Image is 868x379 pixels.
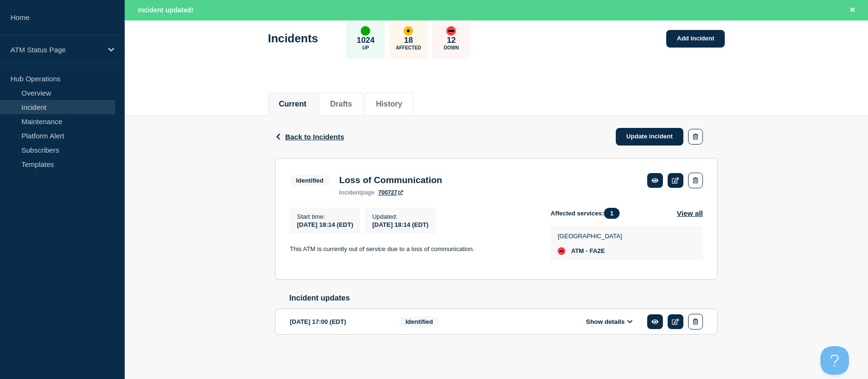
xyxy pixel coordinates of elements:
[339,189,361,196] span: incident
[297,221,353,228] span: [DATE] 18:14 (EDT)
[356,36,375,45] p: 1024
[339,175,442,185] h3: Loss of Communication
[447,36,456,45] p: 12
[279,100,306,108] button: Current
[268,32,318,45] h1: Incidents
[396,45,421,50] p: Affected
[376,100,402,108] button: History
[558,247,565,255] div: down
[372,213,428,220] p: Updated :
[372,220,428,228] div: [DATE] 18:14 (EDT)
[666,30,725,48] a: Add incident
[604,208,620,219] span: 1
[297,213,353,220] p: Start time :
[290,175,330,186] span: Identified
[330,100,352,108] button: Drafts
[404,26,413,36] div: affected
[558,233,622,240] p: [GEOGRAPHIC_DATA]
[677,208,703,219] button: View all
[275,133,344,141] button: Back to Incidents
[290,314,385,330] div: [DATE] 17:00 (EDT)
[571,247,605,255] span: ATM - FA2E
[289,294,718,302] h2: Incident updates
[616,128,683,146] a: Update incident
[339,189,375,196] p: page
[444,45,459,50] p: Down
[404,36,413,45] p: 18
[362,45,369,50] p: Up
[820,346,849,375] iframe: Help Scout Beacon - Open
[285,133,344,141] span: Back to Incidents
[138,6,194,14] span: Incident updated!
[378,189,403,196] a: 700727
[290,245,535,253] p: This ATM is currently out of service due to a loss of communication.
[399,316,439,327] span: Identified
[361,26,370,36] div: up
[847,5,858,16] button: Close banner
[10,46,102,54] p: ATM Status Page
[446,26,456,36] div: down
[583,318,635,326] button: Show details
[551,208,624,219] span: Affected services:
